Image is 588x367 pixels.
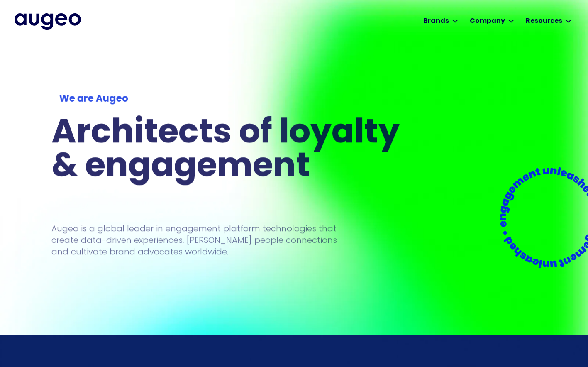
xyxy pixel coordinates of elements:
[526,16,562,26] div: Resources
[51,223,337,257] p: Augeo is a global leader in engagement platform technologies that create data-driven experiences,...
[470,16,505,26] div: Company
[15,13,81,30] img: Augeo's full logo in midnight blue.
[51,117,410,184] h1: Architects of loyalty & engagement
[59,92,402,106] div: We are Augeo
[423,16,449,26] div: Brands
[15,13,81,30] a: home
